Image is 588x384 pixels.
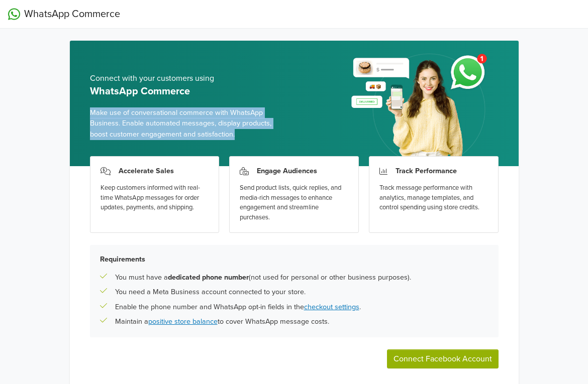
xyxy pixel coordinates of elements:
[8,8,20,20] img: WhatsApp
[100,255,488,264] h5: Requirements
[90,107,286,140] span: Make use of conversational commerce with WhatsApp Business. Enable automated messages, display pr...
[101,183,209,213] div: Keep customers informed with real-time WhatsApp messages for order updates, payments, and shipping.
[115,272,411,283] p: You must have a (not used for personal or other business purposes).
[396,167,457,175] h3: Track Performance
[257,167,317,175] h3: Engage Audiences
[115,287,306,298] p: You need a Meta Business account connected to your store.
[24,7,120,22] span: WhatsApp Commerce
[115,302,361,313] p: Enable the phone number and WhatsApp opt-in fields in the .
[304,303,359,311] a: checkout settings
[90,74,286,83] h5: Connect with your customers using
[240,183,348,222] div: Send product lists, quick replies, and media-rich messages to enhance engagement and streamline p...
[168,273,249,282] b: dedicated phone number
[148,317,218,326] a: positive store balance
[387,349,499,368] button: Connect Facebook Account
[115,316,329,327] p: Maintain a to cover WhatsApp message costs.
[343,48,498,166] img: whatsapp_setup_banner
[379,183,488,213] div: Track message performance with analytics, manage templates, and control spending using store cred...
[119,167,174,175] h3: Accelerate Sales
[90,85,286,97] h5: WhatsApp Commerce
